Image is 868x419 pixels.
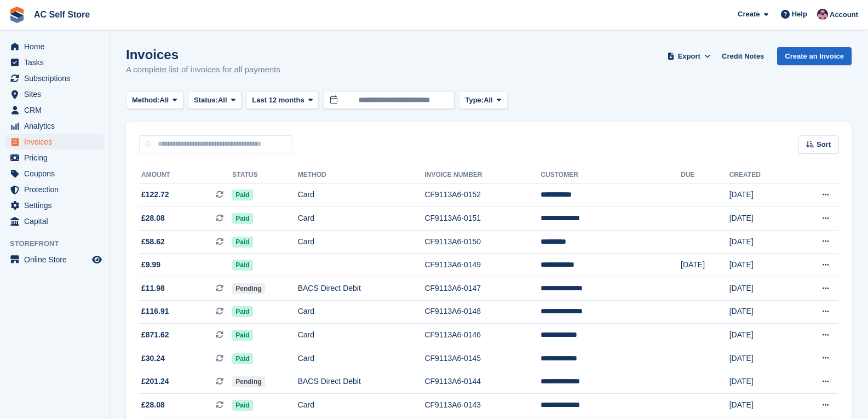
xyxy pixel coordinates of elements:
td: CF9113A6-0150 [424,230,541,254]
th: Method [298,167,425,184]
span: All [218,95,227,106]
a: Create an Invoice [777,47,852,65]
span: Account [830,9,858,20]
span: Paid [232,213,252,224]
a: menu [5,87,104,102]
td: [DATE] [729,300,792,324]
td: Card [298,183,425,207]
span: Sort [817,139,831,150]
span: Protection [24,182,90,197]
td: [DATE] [729,183,792,207]
span: All [484,95,493,106]
td: Card [298,324,425,347]
img: stora-icon-8386f47178a22dfd0bd8f6a31ec36ba5ce8667c1dd55bd0f319d3a0aa187defe.svg [9,7,25,23]
th: Due [681,167,729,184]
span: Tasks [24,55,90,70]
h1: Invoices [126,47,280,62]
td: Card [298,300,425,324]
td: [DATE] [729,347,792,370]
a: menu [5,252,104,267]
span: £28.08 [141,213,165,224]
th: Amount [139,167,232,184]
a: menu [5,55,104,70]
span: Analytics [24,118,90,134]
span: Invoices [24,134,90,150]
a: menu [5,150,104,165]
span: Paid [232,400,252,411]
span: £58.62 [141,236,165,248]
td: [DATE] [729,370,792,394]
button: Method: All [126,91,183,110]
td: Card [298,347,425,370]
span: Last 12 months [252,95,304,106]
p: A complete list of invoices for all payments [126,64,280,76]
span: Pricing [24,150,90,165]
td: Card [298,394,425,417]
span: £9.99 [141,259,160,271]
span: Paid [232,353,252,364]
th: Status [232,167,297,184]
a: menu [5,71,104,86]
td: CF9113A6-0148 [424,300,541,324]
span: Pending [232,376,265,387]
span: Export [678,51,700,62]
a: menu [5,214,104,229]
span: Help [792,9,807,20]
td: [DATE] [729,324,792,347]
td: [DATE] [729,230,792,254]
span: All [160,95,169,106]
a: menu [5,118,104,134]
td: [DATE] [729,254,792,277]
td: CF9113A6-0146 [424,324,541,347]
a: menu [5,182,104,197]
td: [DATE] [681,254,729,277]
span: Home [24,39,90,54]
button: Export [665,47,713,65]
td: CF9113A6-0143 [424,394,541,417]
th: Created [729,167,792,184]
span: £28.08 [141,399,165,411]
td: BACS Direct Debit [298,277,425,301]
button: Last 12 months [246,91,319,110]
a: Credit Notes [717,47,768,65]
span: Paid [232,190,252,200]
span: Type: [465,95,484,106]
td: [DATE] [729,277,792,301]
td: CF9113A6-0152 [424,183,541,207]
th: Invoice Number [424,167,541,184]
a: menu [5,102,104,118]
span: Coupons [24,166,90,181]
td: Card [298,207,425,231]
span: Capital [24,214,90,229]
img: Ted Cox [817,9,828,20]
span: Paid [232,330,252,341]
span: Paid [232,260,252,271]
td: [DATE] [729,394,792,417]
td: CF9113A6-0145 [424,347,541,370]
span: £116.91 [141,306,169,317]
span: Sites [24,87,90,102]
button: Status: All [188,91,242,110]
span: £30.24 [141,353,165,364]
span: Settings [24,198,90,213]
span: Paid [232,237,252,248]
span: £871.62 [141,329,169,341]
span: Status: [194,95,218,106]
span: Pending [232,283,265,294]
span: Storefront [10,238,109,249]
td: CF9113A6-0144 [424,370,541,394]
span: Method: [132,95,160,106]
a: menu [5,39,104,54]
span: Subscriptions [24,71,90,86]
span: Online Store [24,252,90,267]
a: menu [5,198,104,213]
td: CF9113A6-0149 [424,254,541,277]
a: menu [5,166,104,181]
span: Paid [232,306,252,317]
a: menu [5,134,104,150]
span: CRM [24,102,90,118]
td: BACS Direct Debit [298,370,425,394]
span: Create [738,9,760,20]
th: Customer [541,167,681,184]
span: £11.98 [141,283,165,294]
